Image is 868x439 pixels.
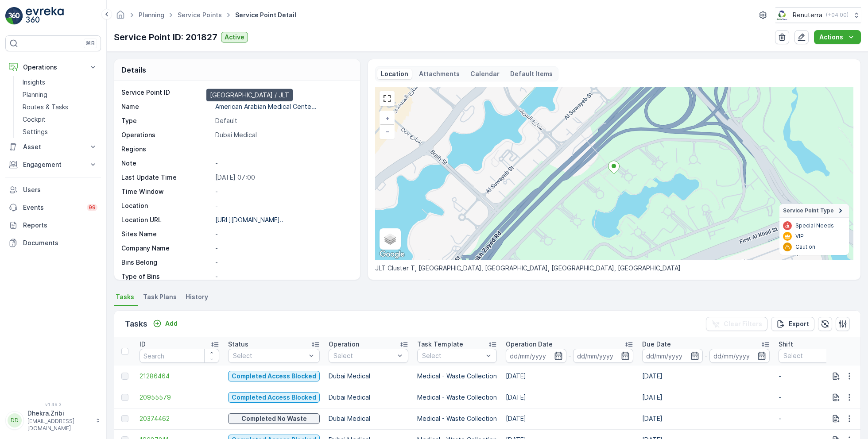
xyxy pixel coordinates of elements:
[5,234,101,252] a: Documents
[121,272,212,281] p: Type of Bins
[121,373,128,380] div: Toggle Row Selected
[774,387,863,408] td: -
[413,387,501,408] td: Medical - Waste Collection
[380,92,394,105] a: View Fullscreen
[826,12,849,19] p: ( +04:00 )
[139,349,219,363] input: Search
[5,181,101,199] a: Users
[385,127,390,135] span: −
[642,349,703,363] input: dd/mm/yyyy
[215,230,351,239] p: -
[324,366,413,387] td: Dubai Medical
[642,340,671,349] p: Due Date
[241,414,307,423] p: Completed No Waste
[121,173,212,182] p: Last Update Time
[228,340,248,349] p: Status
[23,115,46,124] p: Cockpit
[422,351,483,360] p: Select
[324,408,413,429] td: Dubai Medical
[775,10,789,20] img: Screenshot_2024-07-26_at_13.33.01.png
[121,201,212,210] p: Location
[215,216,283,223] p: [URL][DOMAIN_NAME]..
[5,156,101,173] button: Engagement
[380,229,400,249] a: Layers
[380,112,394,125] a: Zoom In
[27,418,91,432] p: [EMAIL_ADDRESS][DOMAIN_NAME]
[377,249,407,260] img: Google
[413,408,501,429] td: Medical - Waste Collection
[139,393,219,402] span: 20955579
[121,258,212,267] p: Bins Belong
[221,32,248,42] button: Active
[783,351,845,360] p: Select
[215,272,351,281] p: -
[795,243,815,250] p: Caution
[470,69,500,78] p: Calendar
[149,318,181,329] button: Add
[783,207,834,214] span: Service Point Type
[215,187,351,196] p: -
[8,413,22,427] div: DD
[121,159,212,168] p: Note
[233,11,298,19] span: Service Point Detail
[139,372,219,381] a: 21286464
[5,138,101,156] button: Asset
[638,408,774,429] td: [DATE]
[23,203,81,212] p: Events
[23,185,97,194] p: Users
[506,349,566,363] input: dd/mm/yyyy
[178,11,222,19] a: Service Points
[510,69,553,78] p: Default Items
[116,293,134,301] span: Tasks
[333,351,395,360] p: Select
[139,340,146,349] p: ID
[228,392,320,403] button: Completed Access Blocked
[377,249,407,260] a: Open this area in Google Maps (opens a new window)
[232,372,316,381] p: Completed Access Blocked
[19,126,101,138] a: Settings
[775,7,861,23] button: Renuterra(+04:00)
[779,340,793,349] p: Shift
[23,160,83,169] p: Engagement
[573,349,634,363] input: dd/mm/yyyy
[139,414,219,423] span: 20374462
[774,408,863,429] td: -
[5,402,101,407] span: v 1.49.3
[501,408,638,429] td: [DATE]
[165,319,178,328] p: Add
[121,415,128,422] div: Toggle Row Selected
[19,89,101,101] a: Planning
[506,340,553,349] p: Operation Date
[5,58,101,76] button: Operations
[215,116,351,125] p: Default
[774,366,863,387] td: -
[417,340,463,349] p: Task Template
[121,131,212,139] p: Operations
[380,125,394,138] a: Zoom Out
[19,113,101,126] a: Cockpit
[228,413,320,424] button: Completed No Waste
[793,11,822,19] p: Renuterra
[186,293,208,301] span: History
[215,103,317,110] p: American Arabian Medical Cente...
[86,40,95,47] p: ⌘B
[638,366,774,387] td: [DATE]
[329,340,359,349] p: Operation
[228,371,320,381] button: Completed Access Blocked
[706,317,767,331] button: Clear Filters
[121,230,212,239] p: Sites Name
[121,88,212,97] p: Service Point ID
[795,233,804,240] p: VIP
[215,159,351,168] p: -
[705,350,708,361] p: -
[385,114,389,122] span: +
[5,409,101,432] button: DDDhekra.Zribi[EMAIL_ADDRESS][DOMAIN_NAME]
[23,142,83,151] p: Asset
[709,349,770,363] input: dd/mm/yyyy
[121,216,212,224] p: Location URL
[638,387,774,408] td: [DATE]
[381,69,408,78] p: Location
[23,127,48,136] p: Settings
[23,63,83,72] p: Operations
